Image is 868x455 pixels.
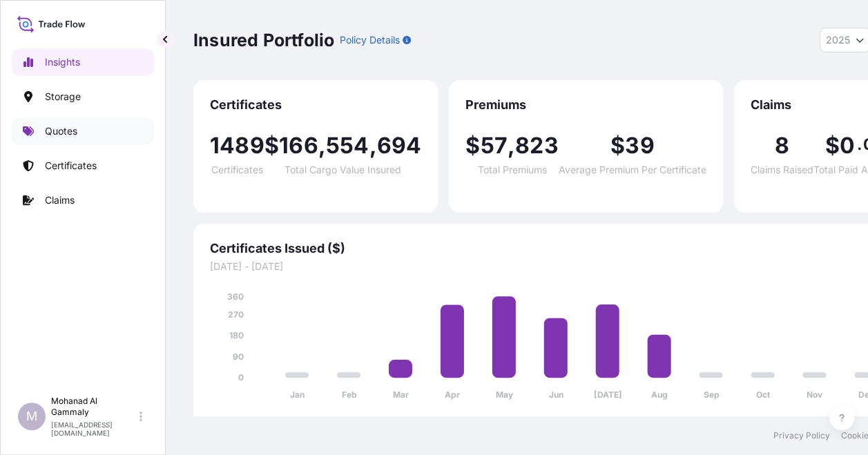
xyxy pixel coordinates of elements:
span: M [26,409,37,423]
a: Insights [12,48,154,76]
tspan: Feb [341,389,356,400]
tspan: Sep [703,389,719,400]
span: $ [465,135,480,157]
span: , [318,135,326,157]
span: Average Premium Per Certificate [559,165,706,175]
a: Privacy Policy [773,430,830,441]
tspan: 360 [227,291,244,302]
span: Total Premiums [477,165,546,175]
span: Premiums [465,97,706,113]
span: 39 [625,135,654,157]
p: Policy Details [340,33,400,47]
tspan: May [496,389,514,400]
span: 823 [515,135,559,157]
tspan: 90 [233,351,244,362]
p: Mohanad Al Gammaly [51,396,137,418]
p: Certificates [45,159,97,173]
span: $ [825,135,840,157]
p: Insights [45,55,80,69]
span: 8 [775,135,789,157]
tspan: 0 [238,372,244,383]
span: Total Cargo Value Insured [284,165,401,175]
a: Certificates [12,152,154,180]
tspan: 270 [228,309,244,320]
span: 166 [279,135,318,157]
tspan: Mar [393,389,409,400]
tspan: Jan [290,389,305,400]
span: Certificates [210,97,421,113]
span: Certificates [211,165,263,175]
tspan: Oct [756,389,771,400]
tspan: Jun [549,389,563,400]
a: Claims [12,186,154,214]
tspan: Nov [807,389,823,400]
tspan: Apr [445,389,460,400]
p: Insured Portfolio [193,29,334,51]
span: 2025 [826,33,850,47]
p: Quotes [45,124,77,138]
span: 554 [326,135,369,157]
tspan: 180 [229,330,244,340]
a: Storage [12,83,154,110]
span: . [857,139,862,150]
p: Storage [45,90,81,104]
span: $ [610,135,625,157]
span: 0 [840,135,855,157]
p: [EMAIL_ADDRESS][DOMAIN_NAME] [51,420,137,437]
span: 57 [480,135,507,157]
a: Quotes [12,117,154,145]
span: Claims Raised [751,165,813,175]
tspan: Aug [651,389,668,400]
p: Claims [45,193,75,207]
span: , [508,135,515,157]
span: , [369,135,376,157]
tspan: [DATE] [593,389,621,400]
span: 694 [377,135,422,157]
span: 1489 [210,135,264,157]
span: $ [264,135,279,157]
